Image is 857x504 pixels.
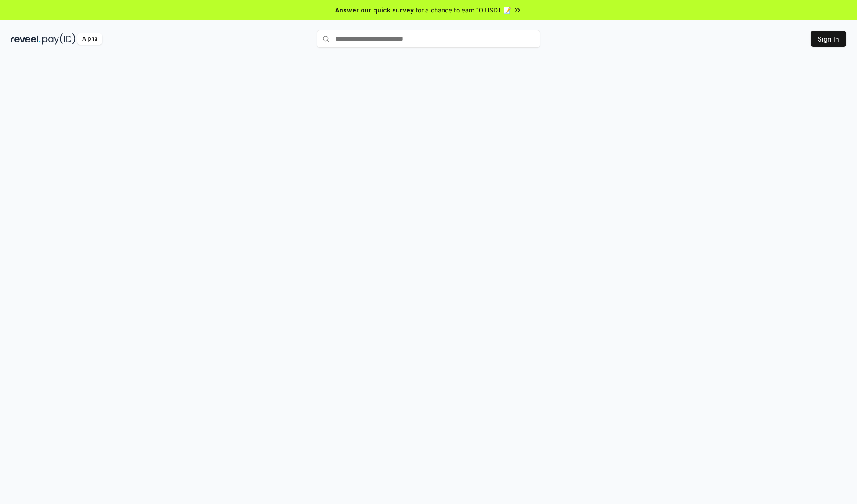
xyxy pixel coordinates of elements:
span: for a chance to earn 10 USDT 📝 [416,5,511,15]
img: reveel_dark [11,33,41,45]
button: Sign In [811,31,846,47]
div: Alpha [77,33,102,45]
img: pay_id [42,33,75,45]
span: Answer our quick survey [335,5,414,15]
